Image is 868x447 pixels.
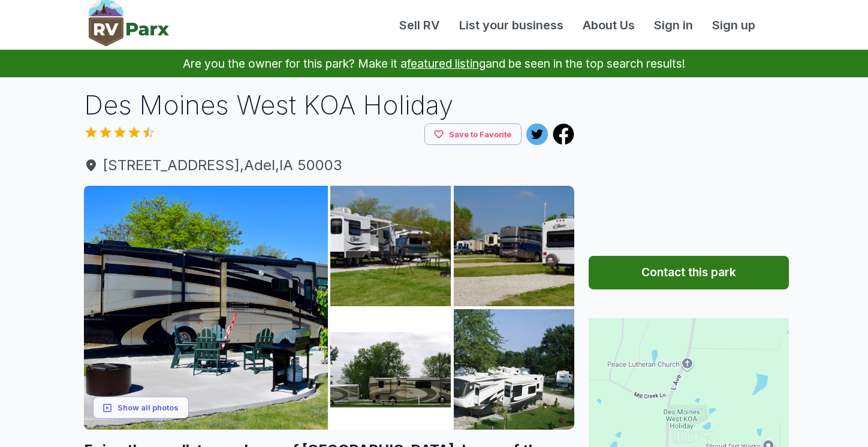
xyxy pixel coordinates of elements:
img: 15103_40.jpg [454,309,574,430]
button: Contact this park [589,256,789,289]
a: List your business [450,16,573,34]
h1: Des Moines West KOA Holiday [84,87,574,123]
img: 380f35bd-b00e-41e6-9cf7-29d8fc7db27bphoto7828fde5-5a24-4d3e-99e8-de80c37b55dd.jpg [330,186,451,306]
span: [STREET_ADDRESS] , Adel , IA 50003 [84,155,574,176]
button: Show all photos [93,397,189,419]
a: [STREET_ADDRESS],Adel,IA 50003 [84,155,574,176]
a: Sell RV [390,16,450,34]
a: Sign in [644,16,703,34]
a: About Us [573,16,644,34]
img: 380f35bd-b00e-41e6-9cf7-29d8fc7db27bphoto2bfd31bc-b0f9-49bd-bd38-aa76c78a2f9c.jpg [454,186,574,306]
p: Are you the owner for this park? Make it a and be seen in the top search results! [14,50,854,77]
img: 15103_38.jpg [330,309,451,430]
iframe: Advertisement [589,87,789,237]
img: 380f35bd-b00e-41e6-9cf7-29d8fc7db27bphotof0909001-005e-4fed-a640-f2556b20d2dc.jpg [84,186,328,430]
a: featured listing [407,56,486,71]
button: Save to Favorite [424,123,522,146]
a: Sign up [703,16,765,34]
